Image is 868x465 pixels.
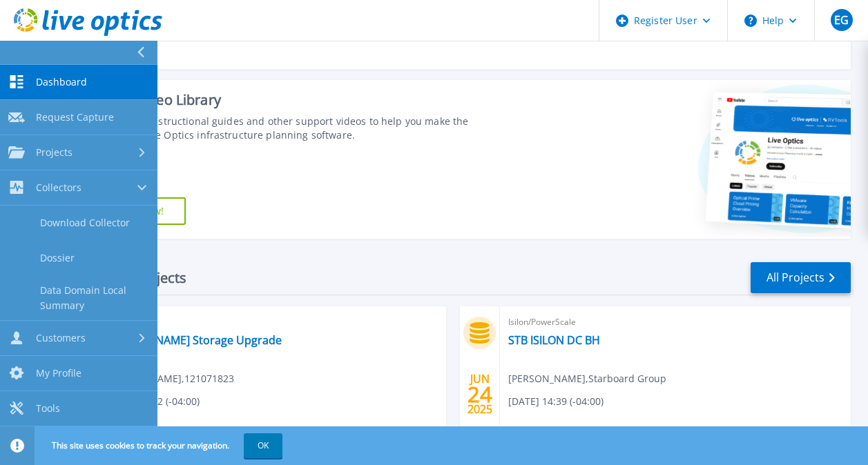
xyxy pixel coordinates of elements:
[36,367,81,379] span: My Profile
[36,181,81,194] span: Collectors
[81,91,488,109] div: Support Video Library
[36,146,73,159] span: Projects
[751,262,851,293] a: All Projects
[36,111,114,123] span: Request Capture
[769,28,833,41] a: View More
[36,76,87,88] span: Dashboard
[36,402,60,415] span: Tools
[104,371,234,386] span: [PERSON_NAME] , 121071823
[38,433,282,458] span: This site uses cookies to track your navigation.
[244,433,282,458] button: OK
[508,371,666,386] span: [PERSON_NAME] , Starboard Group
[36,332,86,344] span: Customers
[81,115,488,142] div: Find tutorials, instructional guides and other support videos to help you make the most of your L...
[104,315,438,330] span: Optical Prime
[104,333,282,347] a: [PERSON_NAME] Storage Upgrade
[508,315,842,330] span: Isilon/PowerScale
[834,14,849,26] span: EG
[467,388,492,400] span: 24
[508,394,604,409] span: [DATE] 14:39 (-04:00)
[508,333,600,347] a: STB ISILON DC BH
[467,369,493,419] div: JUN 2025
